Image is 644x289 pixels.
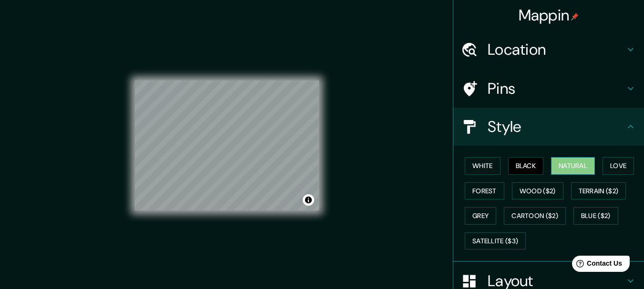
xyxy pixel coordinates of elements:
[303,194,314,206] button: Toggle attribution
[453,70,644,108] div: Pins
[571,13,579,20] img: pin-icon.png
[559,252,634,279] iframe: Help widget launcher
[453,30,644,69] div: Location
[465,157,501,175] button: White
[551,157,595,175] button: Natural
[488,40,625,59] h4: Location
[135,80,319,210] canvas: Map
[571,182,626,200] button: Terrain ($2)
[508,157,544,175] button: Black
[512,182,563,200] button: Wood ($2)
[504,207,566,225] button: Cartoon ($2)
[465,182,504,200] button: Forest
[453,108,644,146] div: Style
[488,79,625,98] h4: Pins
[519,6,579,25] h4: Mappin
[573,207,618,225] button: Blue ($2)
[465,232,526,250] button: Satellite ($3)
[603,157,634,175] button: Love
[465,207,496,225] button: Grey
[488,117,625,136] h4: Style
